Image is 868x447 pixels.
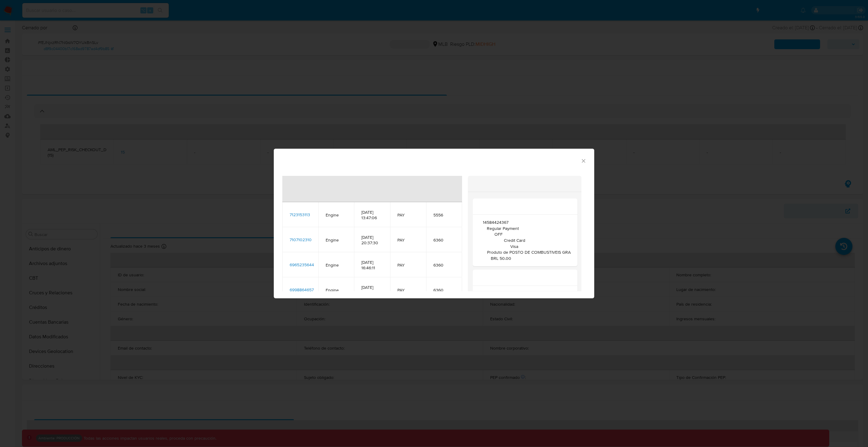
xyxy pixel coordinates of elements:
p: Regular Payment [478,226,573,232]
button: Cerrar [580,158,586,163]
span: [DATE] 20:37:30 [361,234,383,245]
div: ID Evento [290,179,317,199]
span: 6360 [433,287,455,293]
span: PAY [397,212,419,218]
span: PAY [397,262,419,268]
span: [DATE] 16:46:11 [361,260,383,271]
span: 6360 [433,237,455,243]
span: Engine [326,237,347,243]
div: Tipo Evento [326,179,353,199]
span: Eventos [282,157,580,165]
p: BRL 50.00 [478,256,573,262]
span: [DATE] 13:47:06 [361,209,383,220]
b: ID: [478,290,483,296]
span: Engine [326,212,347,218]
span: 7123153113 [290,212,310,218]
div: Riesgo Matriz [433,179,461,199]
b: ID: [478,220,483,226]
b: Tipo: [478,226,487,232]
span: PAY [397,237,419,243]
span: Engine [326,262,347,268]
span: 6360 [433,262,455,268]
span: 6965235644 [290,262,314,268]
b: Monto: [478,256,491,262]
span: PAY [397,287,419,293]
p: Credit Card [478,238,573,244]
p: 14584424367 [478,220,573,226]
b: Tipo de pago: [478,238,504,244]
b: Negocio: [478,231,494,238]
p: Visa [478,244,573,250]
span: [DATE] 08:02:38 [361,285,383,296]
b: Ítem: [478,249,487,256]
b: Método de pago: [478,244,510,250]
div: Fecha de creación [361,176,392,202]
p: Produto de POSTO DE COMBUSTIVEIS GRA [478,249,573,256]
div: Config ID [397,179,425,199]
p: OFF [478,231,573,238]
span: 6998864657 [290,287,314,293]
span: 7107102310 [290,237,312,243]
h2: Operación [478,203,573,209]
span: 5556 [433,212,455,218]
h2: Detalle del evento: 7123153113 [473,181,577,187]
h2: Pagador [478,274,573,281]
span: Engine [326,287,347,293]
